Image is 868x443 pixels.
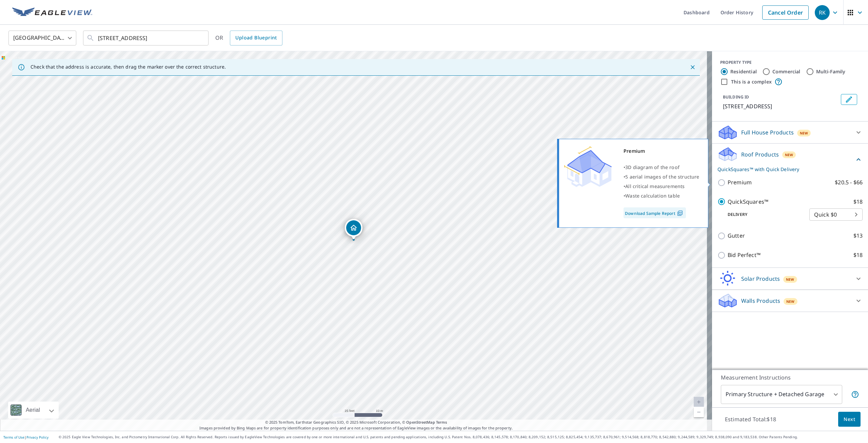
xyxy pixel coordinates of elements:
[31,64,226,70] p: Check that the address is accurate, then drag the marker over the correct structure.
[215,31,282,45] div: OR
[853,232,863,240] p: $13
[8,402,59,419] div: Aerial
[838,412,861,427] button: Next
[8,29,76,48] div: [GEOGRAPHIC_DATA]
[835,178,863,187] p: $20.5 - $66
[3,435,48,439] p: |
[624,191,699,201] div: •
[717,211,809,218] p: Delivery
[265,420,447,425] span: © 2025 TomTom, Earthstar Geographics SIO, © 2025 Microsoft Corporation, ©
[741,297,780,305] p: Walls Products
[844,415,855,424] span: Next
[624,163,699,172] div: •
[230,31,282,45] a: Upload Blueprint
[728,232,745,240] p: Gutter
[717,166,854,173] p: QuickSquares™ with Quick Delivery
[717,124,863,141] div: Full House ProductsNew
[728,178,752,187] p: Premium
[24,402,42,419] div: Aerial
[624,207,686,218] a: Download Sample Report
[625,164,679,170] span: 3D diagram of the roof
[694,407,704,417] a: Current Level 20, Zoom Out
[851,390,859,399] span: Your report will include the primary structure and a detached garage if one exists.
[98,29,195,48] input: Search by address or latitude-longitude
[564,146,612,187] img: Premium
[717,293,863,309] div: Walls ProductsNew
[717,271,863,287] div: Solar ProductsNew
[841,94,857,105] button: Edit building 1
[853,198,863,206] p: $18
[717,146,863,173] div: Roof ProductsNewQuickSquares™ with Quick Delivery
[815,5,830,20] div: RK
[406,420,435,425] a: OpenStreetMap
[719,412,782,427] p: Estimated Total: $18
[345,219,362,240] div: Dropped pin, building 1, Residential property, 2204 Kingston Rd Kingstown, NC 28150
[816,68,846,75] label: Multi-Family
[3,435,24,440] a: Terms of Use
[762,5,809,20] a: Cancel Order
[436,420,447,425] a: Terms
[741,128,794,136] p: Full House Products
[741,150,779,159] p: Roof Products
[625,192,680,199] span: Waste calculation table
[741,275,780,283] p: Solar Products
[235,34,277,42] span: Upload Blueprint
[785,152,793,158] span: New
[624,172,699,182] div: •
[723,102,838,110] p: [STREET_ADDRESS]
[800,130,808,136] span: New
[730,68,757,75] label: Residential
[853,251,863,259] p: $18
[786,299,795,304] span: New
[772,68,801,75] label: Commercial
[624,146,699,156] div: Premium
[786,277,794,282] span: New
[624,182,699,191] div: •
[59,435,865,440] p: © 2025 Eagle View Technologies, Inc. and Pictometry International Corp. All Rights Reserved. Repo...
[12,7,92,18] img: EV Logo
[720,59,860,66] div: PROPERTY TYPE
[728,251,761,259] p: Bid Perfect™
[723,94,749,100] p: BUILDING ID
[694,397,704,407] a: Current Level 20, Zoom In Disabled
[26,435,48,440] a: Privacy Policy
[731,78,772,85] label: This is a complex
[809,205,863,224] div: Quick $0
[625,183,685,189] span: All critical measurements
[728,198,768,206] p: QuickSquares™
[625,173,699,180] span: 5 aerial images of the structure
[675,210,685,216] img: Pdf Icon
[688,63,697,72] button: Close
[721,373,859,382] p: Measurement Instructions
[721,385,842,404] div: Primary Structure + Detached Garage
